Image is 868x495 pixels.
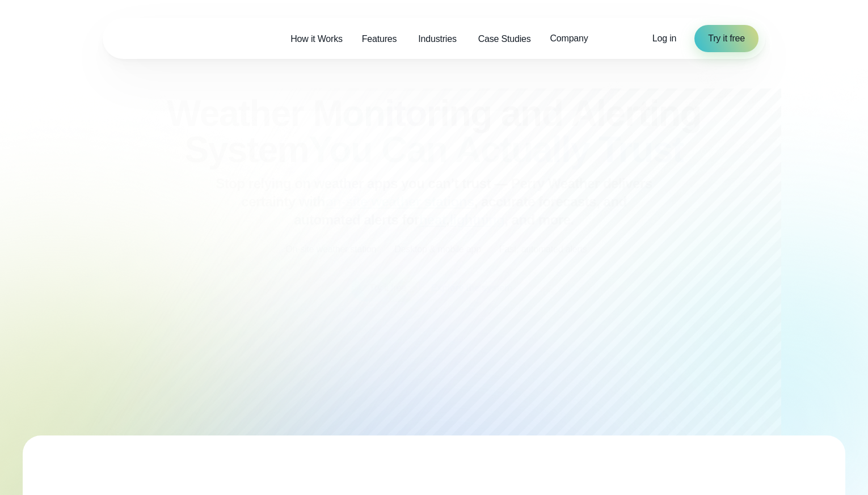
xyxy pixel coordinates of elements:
span: Try it free [708,32,745,45]
a: Log in [652,32,676,45]
span: Case Studies [478,32,531,46]
span: Company [550,32,588,45]
a: Case Studies [469,27,541,50]
a: Try it free [694,25,759,52]
span: Features [362,32,397,46]
a: How it Works [281,27,352,50]
span: Industries [418,32,456,46]
span: Log in [652,33,676,43]
span: How it Works [290,32,343,46]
